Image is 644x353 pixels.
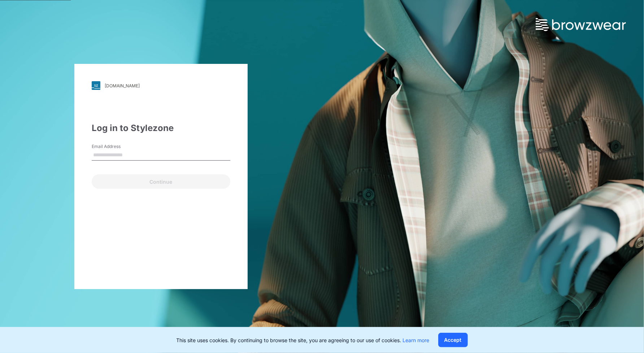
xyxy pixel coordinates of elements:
label: Email Address [92,143,142,150]
div: [DOMAIN_NAME] [105,83,140,88]
img: browzwear-logo.73288ffb.svg [536,18,626,31]
a: Learn more [403,337,430,343]
img: svg+xml;base64,PHN2ZyB3aWR0aD0iMjgiIGhlaWdodD0iMjgiIHZpZXdCb3g9IjAgMCAyOCAyOCIgZmlsbD0ibm9uZSIgeG... [92,81,100,90]
button: Accept [438,333,468,347]
div: Log in to Stylezone [92,122,230,135]
a: [DOMAIN_NAME] [92,81,230,90]
p: This site uses cookies. By continuing to browse the site, you are agreeing to our use of cookies. [177,336,430,344]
